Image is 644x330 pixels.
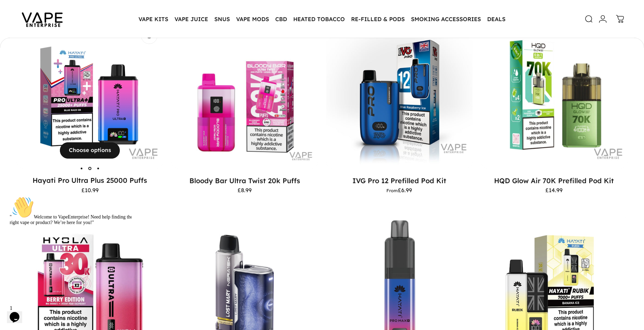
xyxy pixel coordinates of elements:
a: DEALS [484,12,509,26]
a: HQD Glow Air 70K Prefilled Pod Kit [494,176,614,185]
summary: SNUS [211,12,233,26]
img: IVG Pro 12 Prefilled Pod Kit [326,22,473,168]
a: Hayati Pro Ultra Plus 25000 Puffs [17,22,163,168]
img: HQD Glow vape device and packaging on a white background [334,22,481,168]
button: Choose options [60,142,120,159]
span: £8.99 [238,188,252,193]
summary: VAPE MODS [233,12,272,26]
iframe: chat widget [7,194,132,299]
img: Vape Enterprise [11,3,73,35]
iframe: chat widget [7,302,29,323]
img: Hayati Pro Ultra Plus 25000 puffs vape kit Blue Razz GB flavour 20mg [17,22,163,168]
img: :wave: [5,3,27,25]
summary: HEATED TOBACCO [290,12,348,26]
a: 0 items [612,11,628,27]
a: IVG Pro 12 Prefilled Pod Kit [352,176,446,185]
a: Bloody Bar Ultra Twist 20k Puffs [189,176,300,185]
img: Bloody Bar Ultra-Twist 20k [171,22,318,168]
span: " Welcome to VapeEnterprise! Need help finding the right vape or product? We’re here for you!" [3,21,126,32]
summary: VAPE KITS [135,12,171,26]
div: "👋Welcome to VapeEnterprise! Need help finding the right vape or product? We’re here for you!" [3,3,127,32]
summary: SMOKING ACCESSORIES [408,12,484,26]
nav: Primary [135,12,509,26]
small: From [386,188,398,193]
img: HQD Glow vape device and packaging on a white background [481,22,627,168]
span: £6.99 [386,188,412,193]
span: £10.99 [81,188,99,193]
a: Bloody Bar Ultra Twist 20k Puffs [171,22,318,168]
a: HQD Glow Air 70K Prefilled Pod Kit [481,22,627,168]
summary: RE-FILLED & PODS [348,12,408,26]
summary: CBD [272,12,290,26]
a: Hayati Pro Ultra Plus 25000 Puffs [33,176,147,185]
span: £14.99 [545,188,563,193]
summary: VAPE JUICE [171,12,211,26]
